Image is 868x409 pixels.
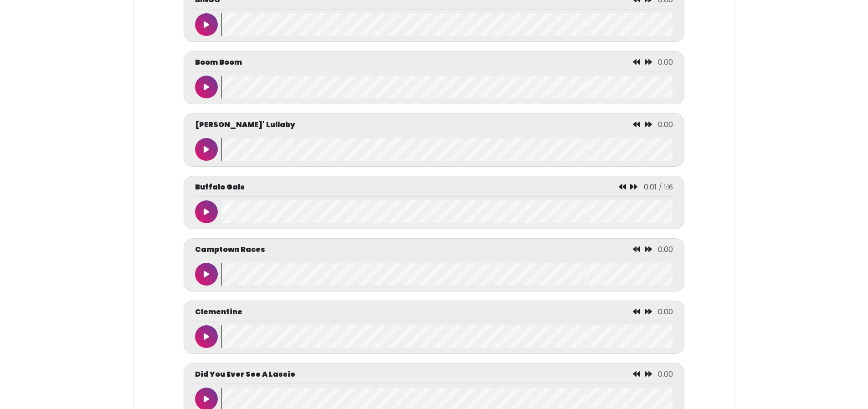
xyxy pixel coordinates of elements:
p: Buffalo Gals [195,182,245,193]
span: 0.00 [658,244,673,255]
span: 0.00 [658,57,673,67]
span: / 1:16 [659,183,673,192]
p: Camptown Races [195,244,265,255]
p: Boom Boom [195,57,242,68]
p: Clementine [195,307,242,317]
p: Did You Ever See A Lassie [195,369,295,380]
span: 0.00 [658,119,673,130]
p: [PERSON_NAME]' Lullaby [195,119,295,130]
span: 0:01 [644,182,657,192]
span: 0.00 [658,369,673,379]
span: 0.00 [658,307,673,317]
